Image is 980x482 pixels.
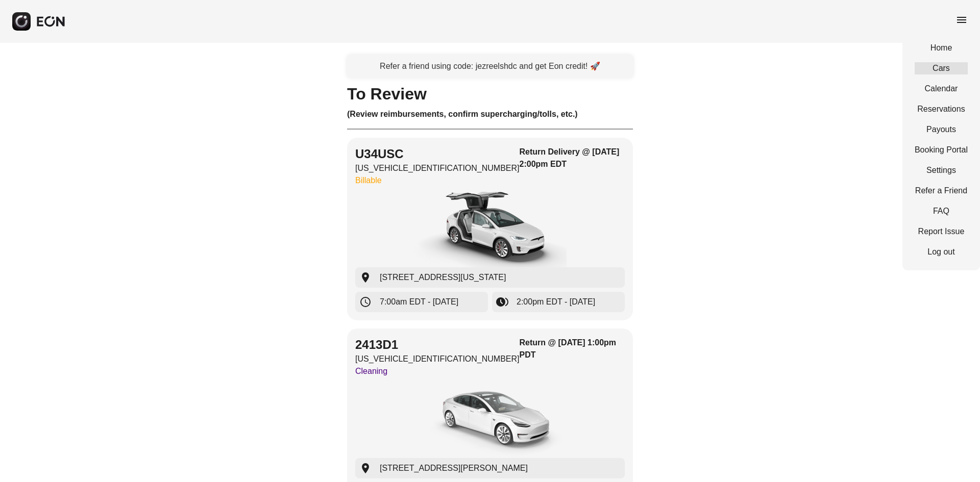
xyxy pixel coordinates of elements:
a: Reservations [915,103,968,115]
a: Cars [915,62,968,74]
a: Booking Portal [915,144,968,156]
span: 7:00am EDT - [DATE] [380,296,458,308]
h1: To Review [347,88,633,100]
span: schedule [359,296,372,308]
p: Billable [355,174,520,187]
span: 2:00pm EDT - [DATE] [517,296,595,308]
a: FAQ [915,205,968,217]
img: car [413,382,567,458]
span: browse_gallery [496,296,508,308]
a: Refer a friend using code: jezreelshdc and get Eon credit! 🚀 [347,55,633,78]
span: menu [955,14,968,26]
span: [STREET_ADDRESS][PERSON_NAME] [380,462,528,474]
h2: 2413D1 [355,337,520,353]
a: Calendar [915,83,968,95]
p: Cleaning [355,365,520,377]
img: car [413,191,567,267]
a: Payouts [915,123,968,136]
h3: (Review reimbursements, confirm supercharging/tolls, etc.) [347,108,633,120]
p: [US_VEHICLE_IDENTIFICATION_NUMBER] [355,162,520,174]
button: U34USC[US_VEHICLE_IDENTIFICATION_NUMBER]BillableReturn Delivery @ [DATE] 2:00pm EDTcar[STREET_ADD... [347,138,633,320]
a: Refer a Friend [915,185,968,197]
span: [STREET_ADDRESS][US_STATE] [380,271,506,284]
p: [US_VEHICLE_IDENTIFICATION_NUMBER] [355,353,520,365]
a: Settings [915,164,968,176]
a: Report Issue [915,225,968,238]
a: Log out [915,246,968,258]
span: location_on [359,462,372,474]
a: Home [915,42,968,54]
span: location_on [359,271,372,284]
h3: Return @ [DATE] 1:00pm PDT [520,337,625,361]
h2: U34USC [355,146,520,162]
h3: Return Delivery @ [DATE] 2:00pm EDT [520,146,625,170]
